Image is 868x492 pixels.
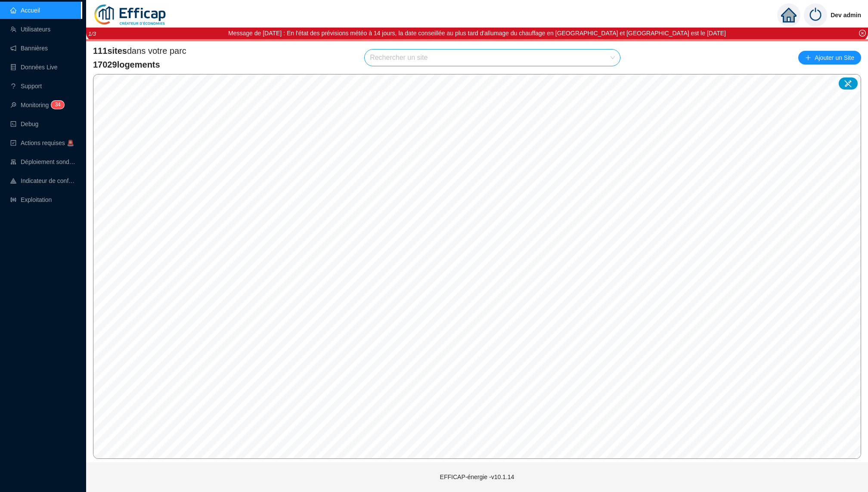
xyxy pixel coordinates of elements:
i: 1 / 3 [88,31,96,37]
a: slidersExploitation [10,196,52,203]
a: monitorMonitoring34 [10,102,62,108]
span: 4 [58,102,61,108]
span: Dev admin [831,1,861,29]
a: homeAccueil [10,7,40,14]
span: EFFICAP-énergie - v10.1.14 [440,473,515,480]
div: Message de [DATE] : En l'état des prévisions météo à 14 jours, la date conseillée au plus tard d'... [228,29,726,38]
img: power [804,3,827,27]
span: check-square [10,140,16,146]
a: notificationBannières [10,45,48,52]
a: teamUtilisateurs [10,26,50,33]
a: heat-mapIndicateur de confort [10,177,76,184]
canvas: Map [93,74,861,458]
span: 3 [55,102,58,108]
a: databaseDonnées Live [10,64,58,71]
span: 111 sites [93,46,127,56]
span: 17029 logements [93,59,186,71]
a: clusterDéploiement sondes [10,158,76,165]
sup: 34 [51,101,64,109]
span: Ajouter un Site [815,52,854,64]
span: home [781,7,797,23]
button: Ajouter un Site [798,51,861,65]
a: questionSupport [10,83,42,90]
span: dans votre parc [93,45,186,57]
span: plus [805,55,811,61]
a: codeDebug [10,121,38,127]
span: close-circle [859,30,866,37]
span: Actions requises 🚨 [21,139,74,146]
